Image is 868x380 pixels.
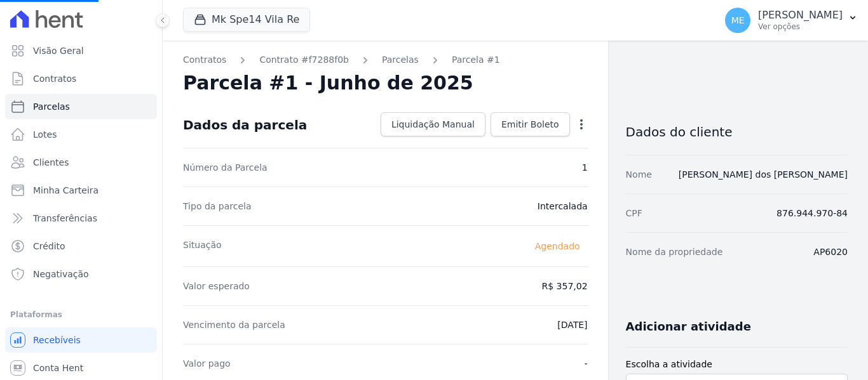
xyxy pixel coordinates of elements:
nav: Breadcrumb [183,53,588,67]
dt: Valor esperado [183,280,250,292]
dd: AP6020 [813,246,848,258]
label: Escolha a atividade [626,358,848,371]
dt: Valor pago [183,357,231,370]
a: Emitir Boleto [491,112,570,136]
button: Mk Spe14 Vila Re [183,8,310,32]
span: Clientes [33,156,69,169]
span: Transferências [33,212,97,225]
h3: Dados do cliente [626,124,848,140]
a: Visão Geral [5,38,157,63]
a: Recebíveis [5,327,157,353]
a: Contratos [183,53,226,67]
span: Agendado [527,239,588,254]
dd: 876.944.970-84 [776,207,848,219]
h3: Adicionar atividade [626,319,751,334]
dd: - [585,357,588,370]
a: Minha Carteira [5,178,157,203]
span: Emitir Boleto [501,118,559,131]
span: Conta Hent [33,362,83,374]
a: Crédito [5,233,157,259]
p: Ver opções [758,22,843,32]
span: Minha Carteira [33,184,98,197]
span: Lotes [33,128,57,141]
span: Negativação [33,268,89,280]
a: Parcela #1 [452,53,500,67]
dd: [DATE] [557,318,587,331]
dd: 1 [582,161,588,174]
span: Parcelas [33,100,70,113]
span: Recebíveis [33,334,81,346]
span: Crédito [33,240,65,252]
button: ME [PERSON_NAME] Ver opções [715,3,868,38]
div: Plataformas [10,307,152,322]
dt: Tipo da parcela [183,200,252,213]
span: Visão Geral [33,44,84,57]
dt: Nome da propriedade [626,246,723,258]
a: Contratos [5,66,157,91]
dd: Intercalada [538,200,588,213]
dt: Nome [626,168,652,181]
a: Contrato #f7288f0b [259,53,349,67]
dd: R$ 357,02 [542,280,588,292]
h2: Parcela #1 - Junho de 2025 [183,72,473,95]
dt: CPF [626,207,642,219]
div: Dados da parcela [183,117,307,133]
span: Contratos [33,72,76,85]
span: Liquidação Manual [391,118,475,131]
a: Transferências [5,206,157,231]
a: Negativação [5,261,157,287]
a: Clientes [5,150,157,175]
a: Lotes [5,122,157,147]
a: [PERSON_NAME] dos [PERSON_NAME] [679,169,848,180]
a: Liquidação Manual [381,112,485,136]
a: Parcelas [5,94,157,119]
p: [PERSON_NAME] [758,9,843,22]
a: Parcelas [382,53,419,67]
dt: Situação [183,239,222,254]
dt: Vencimento da parcela [183,318,285,331]
dt: Número da Parcela [183,161,268,174]
span: ME [731,16,745,25]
